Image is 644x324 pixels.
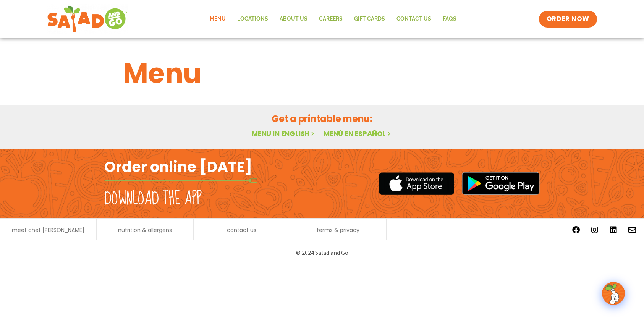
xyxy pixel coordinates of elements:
[123,112,521,125] h2: Get a printable menu:
[104,157,252,176] h2: Order online [DATE]
[274,10,313,28] a: About Us
[123,53,521,94] h1: Menu
[603,283,624,304] img: wpChatIcon
[47,4,128,34] img: new-SAG-logo-768×292
[437,10,462,28] a: FAQs
[547,15,589,24] span: ORDER NOW
[204,10,462,28] nav: Menu
[104,188,202,209] h2: Download the app
[313,10,348,28] a: Careers
[348,10,391,28] a: GIFT CARDS
[252,129,316,138] a: Menu in English
[462,172,540,195] img: google_play
[104,178,257,183] img: fork
[379,171,454,196] img: appstore
[118,227,172,233] a: nutrition & allergens
[317,227,359,233] a: terms & privacy
[231,10,274,28] a: Locations
[204,10,231,28] a: Menu
[12,227,84,233] a: meet chef [PERSON_NAME]
[108,248,536,258] p: © 2024 Salad and Go
[227,227,256,233] a: contact us
[324,129,392,138] a: Menú en español
[391,10,437,28] a: Contact Us
[539,11,597,28] a: ORDER NOW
